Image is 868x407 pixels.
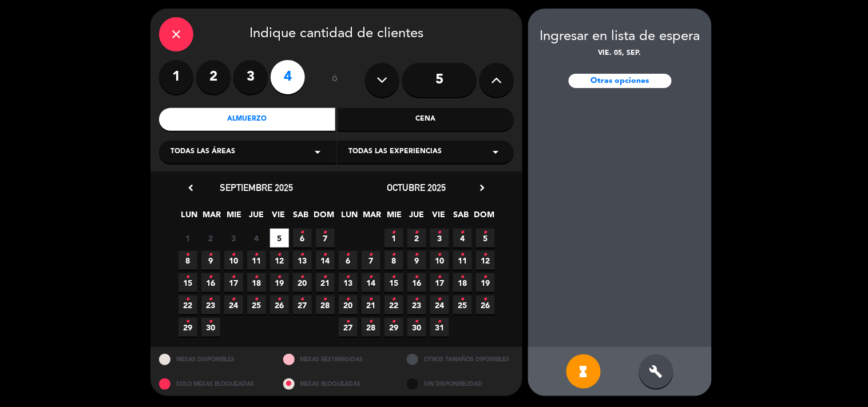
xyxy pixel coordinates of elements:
i: • [209,268,213,286]
span: 27 [339,318,358,337]
span: 7 [316,229,335,248]
span: 23 [407,296,426,314]
span: 28 [362,318,381,337]
span: 26 [476,296,495,314]
span: 18 [453,273,472,292]
div: Cena [338,108,514,131]
span: 4 [453,229,472,248]
span: 22 [179,296,197,314]
span: MIE [385,208,404,227]
i: • [415,290,419,309]
span: 9 [407,251,426,270]
i: • [369,268,373,286]
span: 14 [316,251,335,270]
i: • [438,313,442,331]
span: MAR [363,208,382,227]
span: 9 [201,251,220,270]
span: 27 [293,296,312,314]
div: MESAS DISPONIBLES [150,347,275,372]
i: arrow_drop_down [489,145,502,159]
span: 2 [201,229,220,248]
i: • [255,268,259,286]
i: • [392,246,396,264]
span: 3 [224,229,243,248]
i: build [649,365,663,378]
span: octubre 2025 [387,182,446,193]
span: LUN [180,208,199,227]
span: 13 [339,273,358,292]
span: Todas las áreas [171,146,235,158]
i: • [483,290,487,309]
label: 4 [271,60,305,94]
i: • [346,246,350,264]
i: • [278,290,282,309]
span: 22 [385,296,403,314]
div: Ingresar en lista de espera [528,26,712,48]
i: • [323,268,327,286]
i: • [369,290,373,309]
span: 11 [247,251,266,270]
i: • [209,313,213,331]
i: • [300,224,304,242]
span: 12 [270,251,289,270]
span: 7 [362,251,381,270]
i: • [346,290,350,309]
span: 12 [476,251,495,270]
i: • [392,268,396,286]
i: • [186,246,190,264]
span: 19 [476,273,495,292]
i: • [438,268,442,286]
span: 10 [224,251,243,270]
span: 2 [407,229,426,248]
span: SAB [452,208,471,227]
i: • [461,268,465,286]
i: • [255,246,259,264]
i: • [392,290,396,309]
span: 5 [476,229,495,248]
span: MIE [225,208,244,227]
i: • [438,290,442,309]
span: 29 [179,318,197,337]
span: 17 [430,273,449,292]
i: • [255,290,259,309]
i: • [278,246,282,264]
div: vie. 05, sep. [528,48,712,59]
i: • [232,268,236,286]
span: DOM [314,208,333,227]
div: MESAS BLOQUEADAS [275,372,399,396]
span: DOM [474,208,493,227]
span: VIE [430,208,449,227]
i: • [369,246,373,264]
i: • [346,268,350,286]
i: • [300,290,304,309]
i: • [232,290,236,309]
span: 29 [385,318,403,337]
i: • [300,268,304,286]
i: arrow_drop_down [311,145,324,159]
i: • [483,224,487,242]
i: • [392,224,396,242]
span: 19 [270,273,289,292]
div: Almuerzo [159,108,335,131]
i: • [209,246,213,264]
span: 30 [407,318,426,337]
i: • [461,290,465,309]
span: 13 [293,251,312,270]
i: hourglass_full [577,365,590,378]
i: • [186,268,190,286]
span: LUN [340,208,359,227]
i: • [346,313,350,331]
div: Otras opciones [569,74,672,88]
i: • [415,224,419,242]
span: 11 [453,251,472,270]
i: close [169,27,183,41]
div: ó [316,60,354,100]
span: MAR [203,208,221,227]
span: 14 [362,273,381,292]
span: 15 [179,273,197,292]
label: 3 [233,60,268,94]
i: chevron_left [185,182,197,194]
i: • [461,224,465,242]
span: 21 [362,296,381,314]
i: • [483,246,487,264]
